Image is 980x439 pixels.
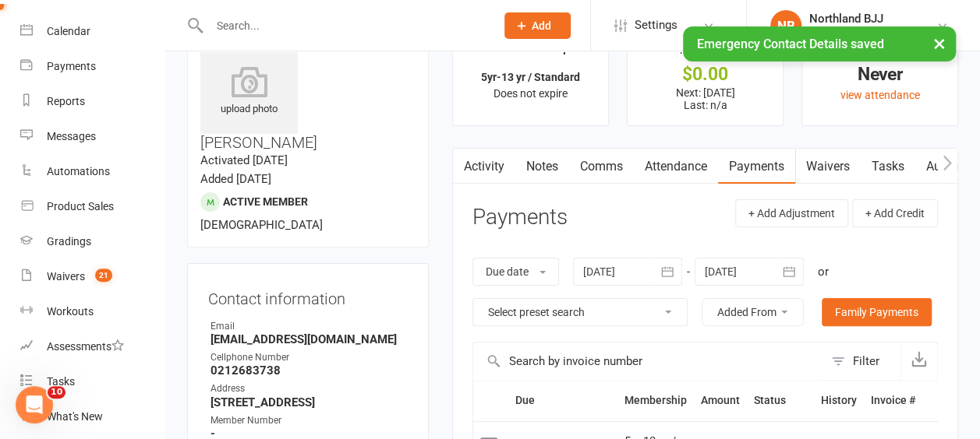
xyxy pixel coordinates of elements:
[504,12,571,39] button: Add
[481,71,580,83] strong: 5yr-13 yr / Standard
[515,149,569,184] a: Notes
[840,89,919,101] a: view attendance
[473,342,823,380] input: Search by invoice number
[48,386,65,399] span: 10
[770,10,801,41] div: NB
[809,26,883,40] div: NorthlandBJJ
[718,149,795,184] a: Payments
[20,119,165,154] a: Messages
[20,154,165,189] a: Automations
[47,375,75,388] div: Tasks
[642,66,769,83] div: $0.00
[200,66,298,118] div: upload photo
[472,258,559,286] button: Due date
[634,149,718,184] a: Attendance
[47,305,94,318] div: Workouts
[211,363,408,378] strong: 0212683738
[853,352,879,371] div: Filter
[20,364,165,399] a: Tasks
[814,381,864,420] th: History
[683,26,956,61] div: Emergency Contact Details saved
[20,14,165,49] a: Calendar
[694,381,747,420] th: Amount
[47,200,114,212] div: Product Sales
[617,381,694,420] th: Membership
[95,269,112,282] span: 21
[47,165,110,177] div: Automations
[204,15,484,37] input: Search...
[20,399,165,434] a: What's New
[852,199,938,227] button: + Add Credit
[823,342,900,380] button: Filter
[747,381,814,420] th: Status
[16,386,53,423] iframe: Intercom live chat
[494,87,568,100] span: Does not expire
[211,350,408,365] div: Cellphone Number
[861,149,915,184] a: Tasks
[569,149,634,184] a: Comms
[20,259,165,294] a: Waivers 21
[211,381,408,396] div: Address
[200,153,288,167] time: Activated [DATE]
[211,319,408,334] div: Email
[47,25,90,37] div: Calendar
[816,66,943,83] div: Never
[20,189,165,224] a: Product Sales
[200,37,416,151] h3: [PERSON_NAME]
[532,19,551,32] span: Add
[211,332,408,346] strong: [EMAIL_ADDRESS][DOMAIN_NAME]
[208,284,408,307] h3: Contact information
[47,340,124,353] div: Assessments
[47,270,85,283] div: Waivers
[20,224,165,259] a: Gradings
[925,26,953,60] button: ×
[20,329,165,364] a: Assessments
[453,149,515,184] a: Activity
[864,381,922,420] th: Invoice #
[642,86,769,111] p: Next: [DATE] Last: n/a
[47,235,91,248] div: Gradings
[47,130,96,142] div: Messages
[200,172,271,186] time: Added [DATE]
[508,381,617,420] th: Due
[20,294,165,329] a: Workouts
[635,8,678,43] span: Settings
[47,410,103,423] div: What's New
[822,298,932,326] a: Family Payments
[818,262,829,281] div: or
[735,199,848,227] button: + Add Adjustment
[702,298,804,326] button: Added From
[200,218,323,232] span: [DEMOGRAPHIC_DATA]
[211,395,408,409] strong: [STREET_ADDRESS]
[20,84,165,119] a: Reports
[809,12,883,26] div: Northland BJJ
[472,205,568,230] h3: Payments
[795,149,861,184] a: Waivers
[211,413,408,428] div: Member Number
[47,95,85,107] div: Reports
[223,195,308,208] span: Active member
